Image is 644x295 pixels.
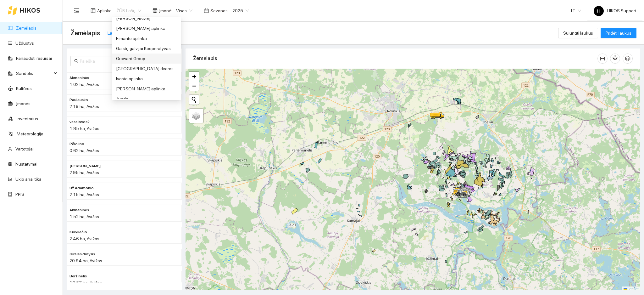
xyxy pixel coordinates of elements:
[624,287,639,291] a: Leaflet
[558,28,598,38] button: Sujungti laukus
[69,170,99,175] span: 2.95 ha, Avižos
[116,25,177,32] div: [PERSON_NAME] aplinka
[116,75,177,82] div: Ivasta aplinka
[15,162,37,167] a: Nustatymai
[69,214,99,219] span: 1.52 ha, Avižos
[116,65,177,72] div: [GEOGRAPHIC_DATA] dvaras
[15,192,24,197] a: PPIS
[558,31,598,36] a: Sujungti laukus
[563,30,593,37] span: Sujungti laukus
[210,7,229,14] span: Sezonas :
[192,72,196,80] span: +
[597,6,600,16] span: H
[69,185,94,191] span: Už Adamonio
[17,131,43,136] a: Meteorologija
[69,141,84,147] span: Pčiolino
[112,54,181,64] div: Groward Group
[189,109,203,123] a: Layers
[15,177,42,182] a: Ūkio analitika
[91,8,96,13] span: layout
[598,56,607,61] span: column-width
[15,41,34,46] a: Užduotys
[69,119,90,125] span: veselovos2
[69,192,99,197] span: 2.15 ha, Avižos
[69,258,102,263] span: 20.94 ha, Avižos
[189,72,199,81] a: Zoom in
[176,6,192,15] span: Visos
[17,116,38,121] a: Inventorius
[112,64,181,74] div: Ilzenbergo dvaras
[116,85,177,92] div: [PERSON_NAME] aplinka
[112,23,181,33] div: Edgaro Sudeikio aplinka
[112,74,181,84] div: Ivasta aplinka
[601,28,636,38] button: Pridėti laukus
[69,75,89,81] span: Akmeninės
[116,6,141,15] span: ŽŪB Lašų
[69,104,99,109] span: 2.19 ha, Avižos
[69,82,99,87] span: 1.02 ha, Avižos
[189,81,199,91] a: Zoom out
[606,30,631,37] span: Pridėti laukus
[97,7,113,14] span: Aplinka :
[601,31,636,36] a: Pridėti laukus
[116,95,177,102] div: Junda
[16,101,31,106] a: Įmonės
[69,280,102,285] span: 10.57 ha, Avižos
[204,8,209,13] span: calendar
[69,207,89,213] span: Akmeninės
[192,82,196,90] span: −
[193,49,597,67] div: Žemėlapis
[116,45,177,52] div: Galstų galvijai Kooperatyvas
[112,84,181,94] div: Jerzy Gvozdovicz aplinka
[69,229,87,235] span: Kurkliečio
[69,251,95,257] span: Girelės didysis
[15,146,34,151] a: Vartotojai
[16,67,52,80] span: Sandėlis
[70,28,100,38] span: Žemėlapis
[70,4,83,17] button: menu-fold
[153,8,158,13] span: shop
[74,8,80,14] span: menu-fold
[69,148,99,153] span: 0.62 ha, Avižos
[108,30,120,37] div: Laukai
[69,97,88,103] span: Paulausko
[189,95,199,105] button: Initiate a new search
[80,58,174,65] input: Paieška
[16,86,32,91] a: Kultūros
[116,15,177,22] div: [PERSON_NAME]
[16,26,36,31] a: Žemėlapis
[112,13,181,23] div: Dovydas Baršauskas
[571,6,581,15] span: LT
[594,8,636,13] span: HIKOS Support
[69,236,99,241] span: 2.46 ha, Avižos
[116,55,177,62] div: Groward Group
[74,59,79,63] span: search
[159,7,172,14] span: Įmonė :
[69,163,101,169] span: Mariko
[69,273,87,279] span: Beržinėlis
[597,54,608,64] button: column-width
[112,33,181,43] div: Eimanto aplinka
[112,94,181,104] div: Junda
[116,35,177,42] div: Eimanto aplinka
[16,56,52,61] a: Panaudoti resursai
[69,126,99,131] span: 1.85 ha, Avižos
[112,43,181,54] div: Galstų galvijai Kooperatyvas
[232,6,249,15] span: 2025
